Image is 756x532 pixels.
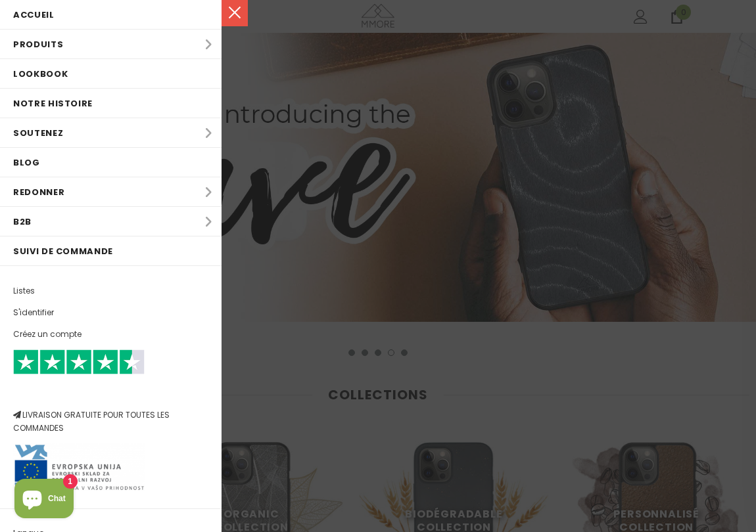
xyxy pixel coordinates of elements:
a: Javni Razpis [13,461,145,472]
span: Listes [13,284,35,298]
img: Faites confiance aux étoiles pilotes [13,349,145,375]
iframe: Customer reviews powered by Trustpilot [13,374,208,409]
inbox-online-store-chat: Shopify online store chat [11,479,78,521]
span: LIVRAISON GRATUITE POUR TOUTES LES COMMANDES [13,355,208,433]
span: Notre histoire [13,97,93,110]
span: Accueil [13,9,55,21]
span: Lookbook [13,68,68,80]
img: Javni Razpis [13,443,145,491]
span: Suivi de commande [13,245,113,257]
span: Blog [13,156,40,169]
